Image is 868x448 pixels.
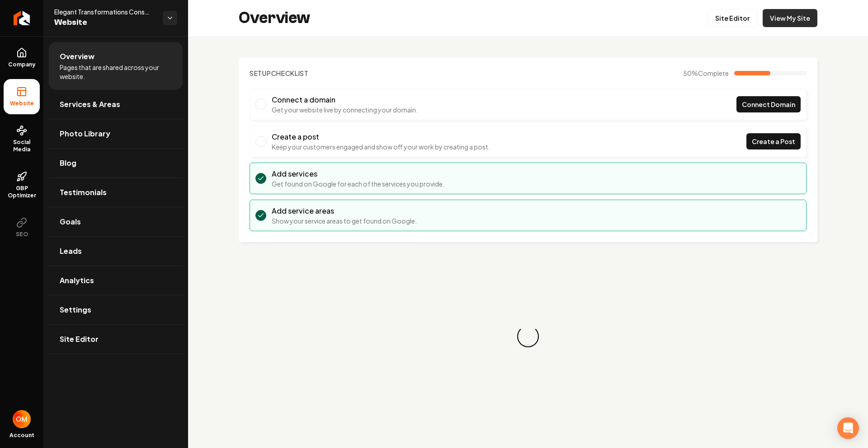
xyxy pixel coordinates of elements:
[4,139,40,153] span: Social Media
[60,275,94,286] span: Analytics
[239,9,310,27] h2: Overview
[49,295,183,324] a: Settings
[272,105,418,114] p: Get your website live by connecting your domain.
[60,51,94,62] span: Overview
[9,432,34,439] span: Account
[49,119,183,148] a: Photo Library
[250,69,309,78] h2: Checklist
[752,137,795,146] span: Create a Post
[5,61,39,68] span: Company
[49,325,183,354] a: Site Editor
[60,246,82,257] span: Leads
[4,40,40,75] a: Company
[49,90,183,119] a: Services & Areas
[54,7,156,16] span: Elegant Transformations Construction
[272,142,490,151] p: Keep your customers engaged and show off your work by creating a post.
[49,149,183,177] a: Blog
[13,410,31,428] img: Omar Molai
[60,128,110,139] span: Photo Library
[60,216,81,227] span: Goals
[683,69,729,78] span: 50 %
[49,266,183,295] a: Analytics
[513,322,543,351] div: Loading
[272,94,418,105] h3: Connect a domain
[272,205,417,216] h3: Add service areas
[49,237,183,266] a: Leads
[272,168,444,179] h3: Add services
[698,69,729,77] span: Complete
[60,334,99,345] span: Site Editor
[742,100,795,109] span: Connect Domain
[49,207,183,236] a: Goals
[13,410,31,428] button: Open user button
[60,63,172,81] span: Pages that are shared across your website.
[49,178,183,207] a: Testimonials
[763,9,817,27] a: View My Site
[736,96,801,112] a: Connect Domain
[54,16,156,29] span: Website
[60,187,107,198] span: Testimonials
[60,99,120,110] span: Services & Areas
[14,11,30,25] img: Rebolt Logo
[4,185,40,199] span: GBP Optimizer
[837,417,859,439] div: Open Intercom Messenger
[12,231,32,238] span: SEO
[250,69,271,77] span: Setup
[4,118,40,160] a: Social Media
[4,164,40,206] a: GBP Optimizer
[708,9,757,27] a: Site Editor
[60,158,76,168] span: Blog
[272,216,417,225] p: Show your service areas to get found on Google.
[60,304,91,315] span: Settings
[272,131,490,142] h3: Create a post
[6,100,38,107] span: Website
[4,210,40,245] button: SEO
[746,133,801,149] a: Create a Post
[272,179,444,188] p: Get found on Google for each of the services you provide.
